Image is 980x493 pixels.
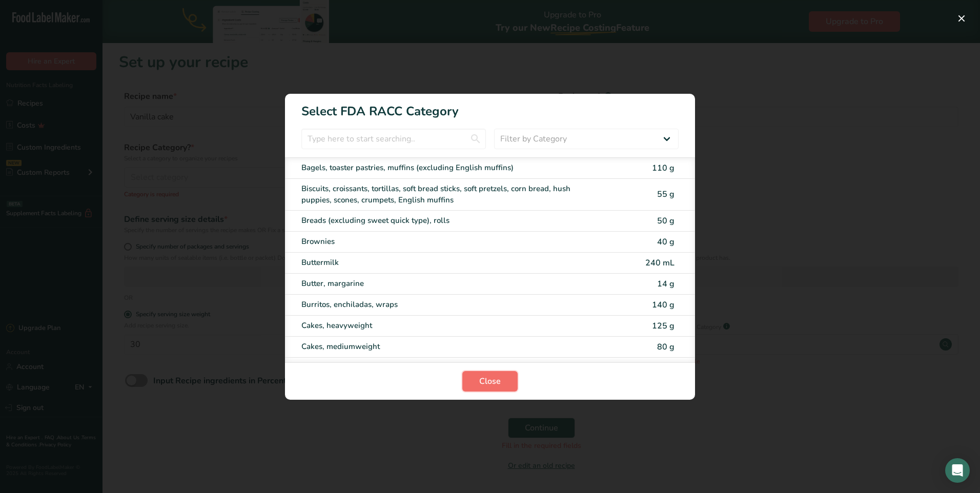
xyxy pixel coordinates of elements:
div: Biscuits, croissants, tortillas, soft bread sticks, soft pretzels, corn bread, hush puppies, scon... [301,183,593,206]
div: Bagels, toaster pastries, muffins (excluding English muffins) [301,162,593,174]
span: Close [479,375,501,387]
span: 80 g [657,341,675,353]
span: 40 g [657,236,675,248]
div: Brownies [301,236,593,248]
span: 50 g [657,215,675,227]
div: Breads (excluding sweet quick type), rolls [301,215,593,227]
span: 125 g [652,320,675,332]
span: 14 g [657,278,675,290]
span: 240 mL [645,257,675,269]
input: Type here to start searching.. [301,129,486,149]
div: Buttermilk [301,257,593,269]
div: Cakes, heavyweight [301,320,593,332]
h1: Select FDA RACC Category [285,94,695,120]
button: Close [462,371,518,392]
div: Open Intercom Messenger [945,458,970,483]
span: 55 g [657,189,675,200]
div: Cakes, mediumweight [301,341,593,353]
div: Butter, margarine [301,278,593,290]
div: Burritos, enchiladas, wraps [301,299,593,311]
span: 140 g [652,299,675,311]
span: 110 g [652,162,675,174]
div: Cakes, lightweight (angel food, chiffon, or sponge cake without icing or filling) [301,362,593,374]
